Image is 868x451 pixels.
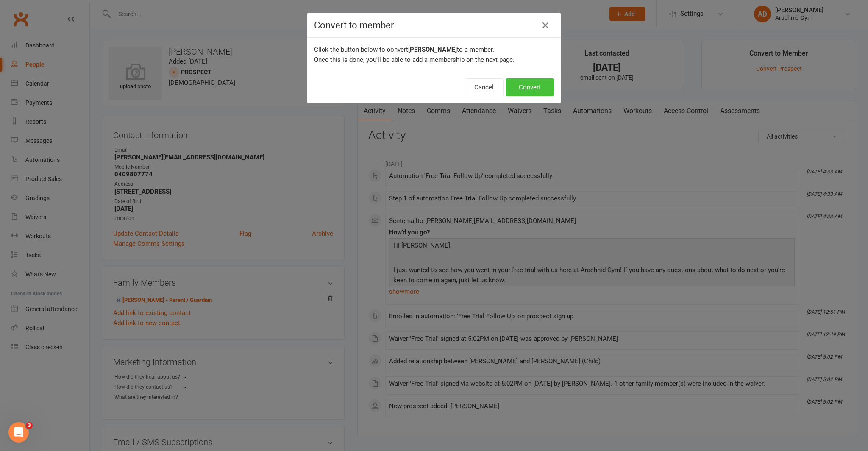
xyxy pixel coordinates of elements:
iframe: Intercom live chat [8,422,29,443]
span: 3 [26,422,33,429]
button: Convert [506,78,554,96]
h4: Convert to member [314,20,554,31]
button: Cancel [465,78,504,96]
button: Close [539,19,552,32]
b: [PERSON_NAME] [408,46,457,53]
div: Click the button below to convert to a member. Once this is done, you'll be able to add a members... [307,38,561,72]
